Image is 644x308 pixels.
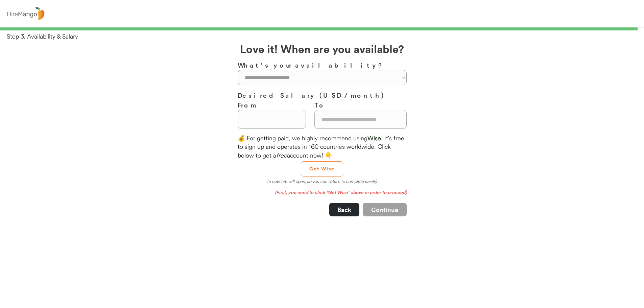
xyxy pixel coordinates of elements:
h3: Desired Salary (USD / month) [238,90,407,100]
button: Continue [363,203,407,216]
button: Back [329,203,359,216]
div: 99% [1,27,643,30]
em: (First, you need to click "Get Wise" above in order to proceed) [275,189,407,196]
em: free [276,151,287,159]
img: logo%20-%20hiremango%20gray.png [5,6,46,22]
div: 💰 For getting paid, we highly recommend using ! It's free to sign up and operates in 160 countrie... [238,134,407,160]
button: Get Wise [301,161,343,176]
h3: To [314,100,407,110]
h2: Love it! When are you available? [240,41,404,57]
div: Step 3. Availability & Salary [7,32,644,41]
font: Wise [367,134,381,142]
em: (a new tab will open, so you can return to complete easily) [267,179,377,184]
h3: What's your availability? [238,60,407,70]
h3: From [238,100,306,110]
